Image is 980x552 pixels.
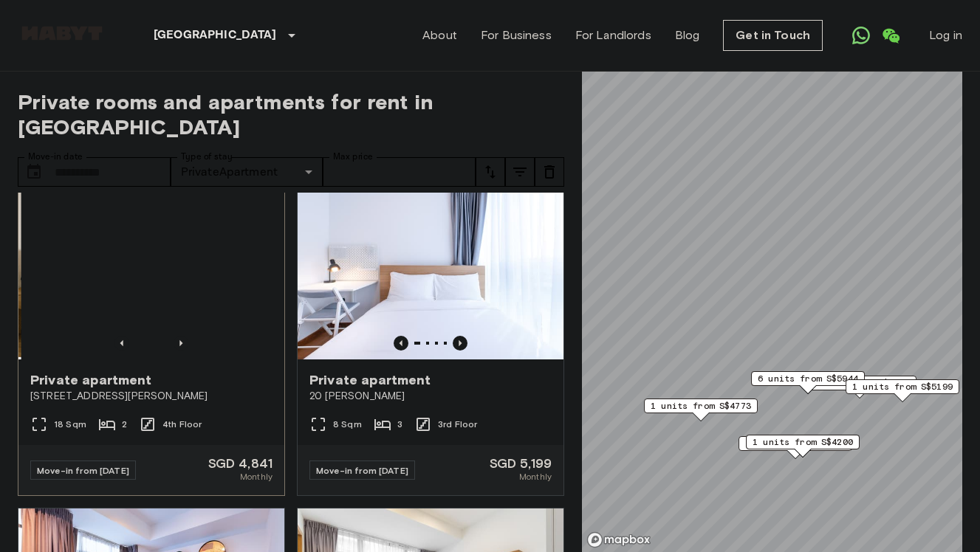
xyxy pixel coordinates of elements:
[746,435,860,458] div: Map marker
[745,437,846,450] span: 1 units from S$4410
[644,399,758,421] div: Map marker
[30,371,152,389] span: Private apartment
[309,371,431,389] span: Private apartment
[753,435,853,449] span: 1 units from S$4200
[162,418,202,431] span: 4th Floor
[37,465,129,476] span: Move-in from [DATE]
[739,436,852,459] div: Map marker
[846,21,876,50] a: Open WhatsApp
[675,27,700,44] a: Blog
[28,151,83,163] label: Move-in date
[316,465,408,476] span: Move-in from [DATE]
[171,157,323,187] div: PrivateApartment
[18,26,106,41] img: Habyt
[438,418,477,431] span: 3rd Floor
[54,418,86,431] span: 18 Sqm
[929,27,962,44] a: Log in
[453,336,467,351] button: Previous image
[476,157,505,187] button: tune
[397,418,402,431] span: 3
[154,27,277,44] p: [GEOGRAPHIC_DATA]
[394,336,408,351] button: Previous image
[519,470,552,483] span: Monthly
[19,157,49,187] button: Choose date
[846,379,959,402] div: Map marker
[298,182,563,359] img: Marketing picture of unit SG-01-105-001-001
[181,151,233,163] label: Type of stay
[803,376,916,399] div: Map marker
[809,376,910,390] span: 1 units from S$4841
[490,457,552,470] span: SGD 5,199
[852,380,953,393] span: 1 units from S$5199
[535,157,564,187] button: tune
[114,336,129,351] button: Previous image
[505,157,535,187] button: tune
[30,389,273,404] span: [STREET_ADDRESS][PERSON_NAME]
[333,151,373,163] label: Max price
[309,389,552,404] span: 20 [PERSON_NAME]
[18,89,564,139] span: Private rooms and apartments for rent in [GEOGRAPHIC_DATA]
[481,27,552,44] a: For Business
[575,27,651,44] a: For Landlords
[586,531,651,548] a: Mapbox logo
[21,182,287,359] img: Marketing picture of unit SG-01-001-024-01
[422,27,457,44] a: About
[751,371,865,394] div: Map marker
[174,336,188,351] button: Previous image
[723,20,823,51] a: Get in Touch
[18,182,285,496] a: Previous imagePrevious imagePrivate apartment[STREET_ADDRESS][PERSON_NAME]18 Sqm24th FloorMove-in...
[758,372,858,385] span: 6 units from S$5944
[297,182,564,496] a: Marketing picture of unit SG-01-105-001-001Previous imagePrevious imagePrivate apartment20 [PERSO...
[333,418,362,431] span: 8 Sqm
[122,418,127,431] span: 2
[208,457,273,470] span: SGD 4,841
[240,470,273,483] span: Monthly
[876,21,905,50] a: Open WeChat
[651,399,751,413] span: 1 units from S$4773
